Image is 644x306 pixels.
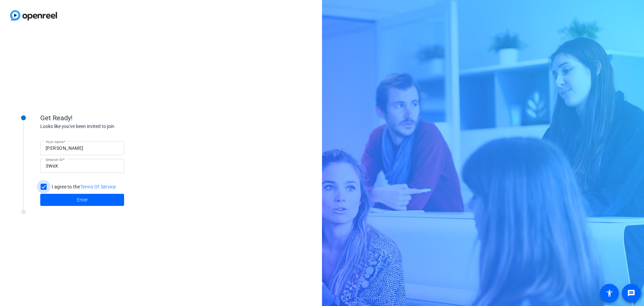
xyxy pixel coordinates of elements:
[605,289,613,297] mat-icon: accessibility
[50,183,116,190] label: I agree to the
[77,196,88,204] span: Enter
[627,289,635,297] mat-icon: message
[40,113,174,123] div: Get Ready!
[40,194,124,206] button: Enter
[46,140,63,144] mat-label: Your name
[46,158,63,162] mat-label: Session ID
[80,184,116,189] a: Terms Of Service
[40,123,174,130] div: Looks like you've been invited to join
